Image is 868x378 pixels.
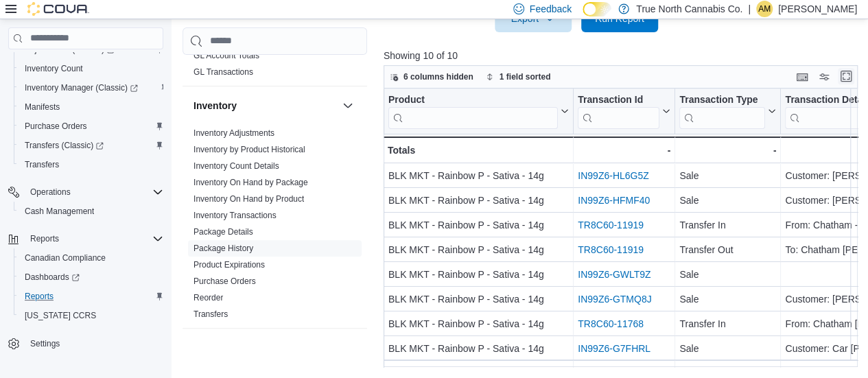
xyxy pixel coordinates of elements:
[14,117,169,136] button: Purchase Orders
[30,187,71,198] span: Operations
[183,124,367,327] div: Inventory
[193,226,253,236] a: Package Details
[183,47,367,85] div: Finance
[578,93,659,106] div: Transaction Id
[388,167,569,184] div: BLK MKT - Rainbow P - Sativa - 14g
[25,272,80,283] span: Dashboards
[388,266,569,283] div: BLK MKT - Rainbow P - Sativa - 14g
[578,244,644,255] a: TR8C60-11919
[679,93,765,128] div: Transaction Type
[388,241,569,258] div: BLK MKT - Rainbow P - Sativa - 14g
[193,308,228,319] span: Transfers
[25,252,106,263] span: Canadian Compliance
[388,340,569,357] div: BLK MKT - Rainbow P - Sativa - 14g
[778,1,857,17] p: [PERSON_NAME]
[193,259,265,270] span: Product Expirations
[340,97,356,113] button: Inventory
[679,291,776,307] div: Sale
[679,340,776,357] div: Sale
[679,142,776,158] div: -
[480,69,556,85] button: 1 field sorted
[388,192,569,209] div: BLK MKT - Rainbow P - Sativa - 14g
[19,307,102,324] a: [US_STATE] CCRS
[193,209,277,220] span: Inventory Transactions
[193,193,304,204] span: Inventory On Hand by Product
[19,307,163,324] span: Washington CCRS
[193,275,256,286] span: Purchase Orders
[193,161,279,170] a: Inventory Count Details
[679,316,776,332] div: Transfer In
[14,136,169,155] a: Transfers (Classic)
[19,269,163,285] span: Dashboards
[25,159,59,170] span: Transfers
[578,343,650,354] a: IN99Z6-G7FHRL
[679,217,776,233] div: Transfer In
[578,93,659,128] div: Transaction Id URL
[19,250,163,266] span: Canadian Compliance
[388,291,569,307] div: BLK MKT - Rainbow P - Sativa - 14g
[19,99,163,115] span: Manifests
[25,335,163,352] span: Settings
[30,233,59,244] span: Reports
[19,137,163,154] span: Transfers (Classic)
[19,288,59,305] a: Reports
[388,316,569,332] div: BLK MKT - Rainbow P - Sativa - 14g
[193,242,253,253] span: Package History
[403,71,473,82] span: 6 columns hidden
[19,288,163,305] span: Reports
[578,294,651,305] a: IN99Z6-GTMQ8J
[19,118,93,134] a: Purchase Orders
[388,142,569,158] div: Totals
[388,93,569,128] button: Product
[193,144,305,154] a: Inventory by Product Historical
[578,142,670,158] div: -
[384,69,479,85] button: 6 columns hidden
[25,102,60,113] span: Manifests
[25,121,87,132] span: Purchase Orders
[14,268,169,287] a: Dashboards
[530,2,572,16] span: Feedback
[3,229,169,248] button: Reports
[14,78,169,97] a: Inventory Manager (Classic)
[27,2,89,16] img: Cova
[19,80,143,96] a: Inventory Manager (Classic)
[193,128,274,137] a: Inventory Adjustments
[679,266,776,283] div: Sale
[19,99,65,115] a: Manifests
[193,309,228,318] a: Transfers
[193,177,308,187] a: Inventory On Hand by Package
[679,167,776,184] div: Sale
[578,93,670,128] button: Transaction Id
[30,338,60,349] span: Settings
[748,1,751,17] p: |
[25,310,96,321] span: [US_STATE] CCRS
[25,184,163,200] span: Operations
[193,292,223,302] a: Reorder
[19,156,64,173] a: Transfers
[19,203,99,220] a: Cash Management
[679,93,765,106] div: Transaction Type
[193,226,253,237] span: Package Details
[578,220,644,231] a: TR8C60-11919
[193,176,308,187] span: Inventory On Hand by Package
[25,82,138,93] span: Inventory Manager (Classic)
[388,217,569,233] div: BLK MKT - Rainbow P - Sativa - 14g
[19,203,163,220] span: Cash Management
[578,269,650,280] a: IN99Z6-GWLT9Z
[679,93,776,128] button: Transaction Type
[14,306,169,325] button: [US_STATE] CCRS
[500,71,551,82] span: 1 field sorted
[14,155,169,174] button: Transfers
[794,69,810,85] button: Keyboard shortcuts
[25,184,76,200] button: Operations
[679,241,776,258] div: Transfer Out
[19,156,163,173] span: Transfers
[193,98,237,112] h3: Inventory
[193,160,279,171] span: Inventory Count Details
[25,140,104,151] span: Transfers (Classic)
[388,93,558,128] div: Product
[25,231,163,247] span: Reports
[25,335,65,352] a: Settings
[193,276,256,285] a: Purchase Orders
[193,66,253,77] span: GL Transactions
